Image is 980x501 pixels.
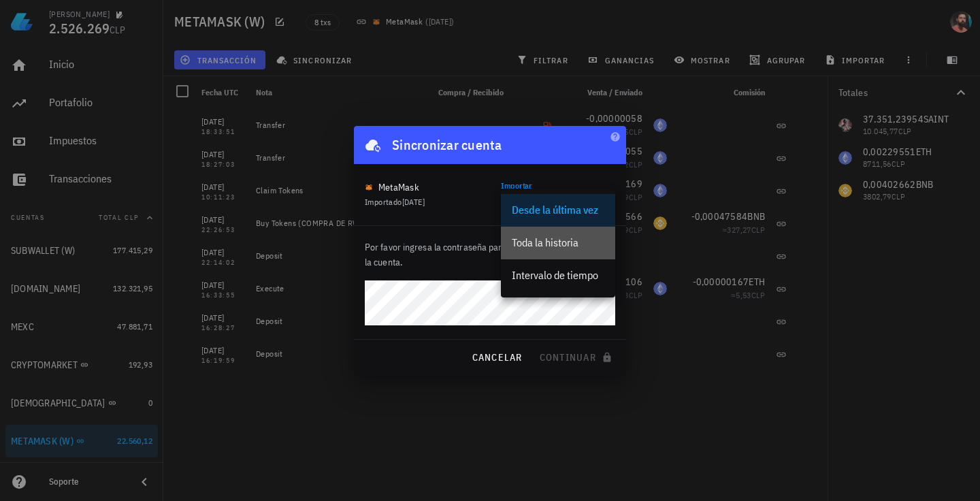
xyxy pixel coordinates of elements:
span: Importado [365,197,425,207]
label: Importar [501,180,532,191]
p: Por favor ingresa la contraseña para desbloquear y sincronizar la cuenta. [365,240,615,270]
div: Toda la historia [512,236,604,249]
div: Desde la última vez [512,204,604,216]
div: Sincronizar cuenta [392,134,502,156]
div: Intervalo de tiempo [512,269,604,282]
div: ImportarDesde la última vez [501,189,615,212]
img: SVG_MetaMask_Icon_Color.svg [365,183,373,191]
span: [DATE] [402,197,425,207]
button: cancelar [465,345,527,370]
div: MetaMask [378,180,419,194]
span: cancelar [471,351,522,363]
